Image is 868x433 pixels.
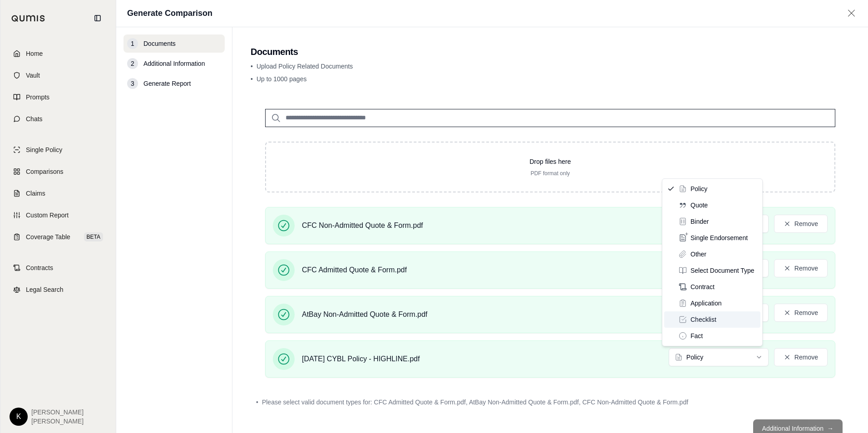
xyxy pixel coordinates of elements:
[690,266,755,275] span: Select Document Type
[690,299,722,308] span: Application
[690,217,709,226] span: Binder
[690,184,707,193] span: Policy
[690,282,715,291] span: Contract
[690,315,716,324] span: Checklist
[690,233,748,242] span: Single Endorsement
[690,201,708,210] span: Quote
[690,331,703,340] span: Fact
[690,250,706,259] span: Other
